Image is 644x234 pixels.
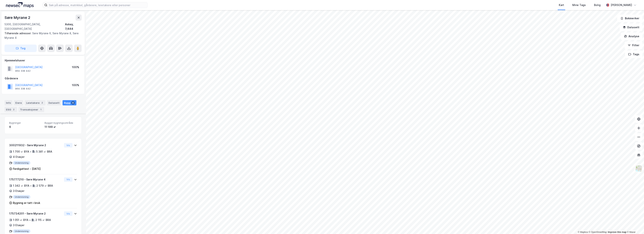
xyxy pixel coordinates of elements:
a: Mapbox [578,231,588,233]
span: Tilhørende adresser: [4,32,32,35]
a: Improve this map [608,231,626,233]
button: Vis [64,211,72,216]
div: Kart [559,3,564,7]
div: 5 381 ㎡ BRA [36,149,52,154]
span: Bygget bygningsområde [45,121,77,124]
div: [PERSON_NAME] [611,3,632,7]
div: Bygning er tatt i bruk [13,201,40,205]
div: Eiere [14,100,23,105]
div: 2 115 ㎡ BRA [35,218,51,222]
div: 1 700 ㎡ BYA [13,149,29,154]
div: 100% [72,65,79,69]
div: Søre Myrane 2 [4,15,31,21]
button: Bokmerker [617,15,643,22]
a: OpenStreetMap [589,231,607,233]
iframe: Chat Widget [625,216,644,234]
button: Vis [64,143,72,148]
div: 11 199 ㎡ [45,125,77,129]
div: 1 [39,108,43,111]
span: Bygninger [9,121,42,124]
div: Askøy, 7/444 [65,22,82,31]
div: Hjemmelshaver [5,58,81,63]
button: Tag [4,45,37,52]
div: 6 [9,125,42,129]
div: ESG [4,107,17,112]
button: Datasett [620,24,643,31]
div: 6 [71,101,75,105]
div: Transaksjoner [19,107,44,112]
div: 964 338 442 [15,87,31,90]
button: Vis [64,177,72,182]
button: Filter [625,42,643,49]
div: 5300, [GEOGRAPHIC_DATA], [GEOGRAPHIC_DATA] [4,22,65,31]
button: Analyse [621,33,643,40]
div: Gårdeiere [5,76,81,81]
input: Søk på adresse, matrikkel, gårdeiere, leietakere eller personer [47,2,147,8]
div: Søre Myrane 6, Søre Myrane 8, Søre Myrane 4 [4,31,79,40]
img: logo.a4113a55bc3d86da70a041830d287a7e.svg [6,2,34,8]
div: Bolig [594,3,601,7]
div: 175777210 - Søre Myrane 4 [9,177,63,182]
div: Info [4,100,12,105]
div: Datasett [47,100,61,105]
div: Mine Tags [572,3,586,7]
div: 2 [12,108,16,111]
div: 964 338 442 [15,69,31,72]
div: 2 [40,101,44,105]
div: 3 Etasjer [13,223,24,227]
div: 1 051 ㎡ BYA [13,218,28,222]
div: 300211932 - Søre Myrane 2 [9,143,63,148]
div: 100% [72,83,79,87]
div: Leietakere [25,100,45,105]
div: Bygg [63,100,76,105]
button: Tags [625,51,643,58]
div: Ferdigattest - [DATE] [13,167,41,171]
div: 4 Etasjer [13,155,25,159]
div: • [30,150,31,153]
div: 2 579 ㎡ BRA [36,183,53,188]
div: 1 342 ㎡ BYA [13,183,29,188]
div: 3 Etasjer [13,189,24,193]
div: Kontrollprogram for chat [625,216,644,234]
img: Z [635,165,642,172]
div: • [30,184,32,187]
div: 175734201 - Søre Myrane 2 [9,211,63,216]
div: • [29,218,31,221]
